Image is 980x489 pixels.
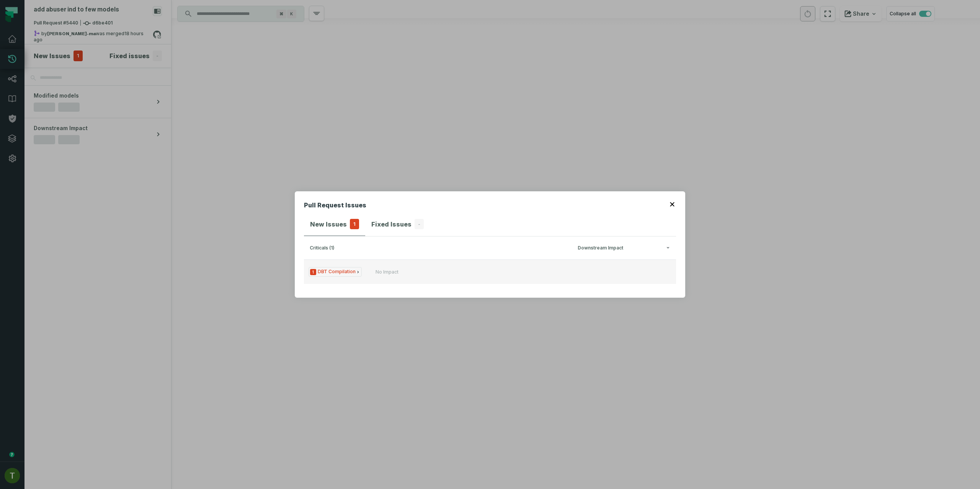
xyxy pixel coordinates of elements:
[310,269,316,275] span: Severity
[304,259,676,284] button: Issue TypeNo Impact
[371,220,412,229] h4: Fixed Issues
[376,269,399,275] div: No Impact
[578,245,670,251] div: Downstream Impact
[304,200,366,213] h2: Pull Request Issues
[415,219,424,230] span: -
[310,245,573,251] div: criticals (1)
[304,259,676,289] div: criticals (1)Downstream Impact
[309,267,362,277] span: Issue Type
[310,245,670,251] button: criticals (1)Downstream Impact
[350,219,359,230] span: 1
[310,220,347,229] h4: New Issues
